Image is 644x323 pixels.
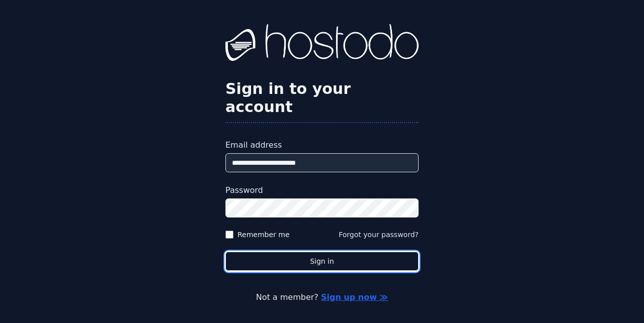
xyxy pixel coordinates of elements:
[225,139,419,151] label: Email address
[339,230,419,240] button: Forgot your password?
[225,252,419,271] button: Sign in
[225,80,419,116] h2: Sign in to your account
[225,184,419,196] label: Password
[48,291,596,303] p: Not a member?
[321,292,388,302] a: Sign up now ≫
[237,230,290,240] label: Remember me
[225,24,419,64] img: Hostodo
